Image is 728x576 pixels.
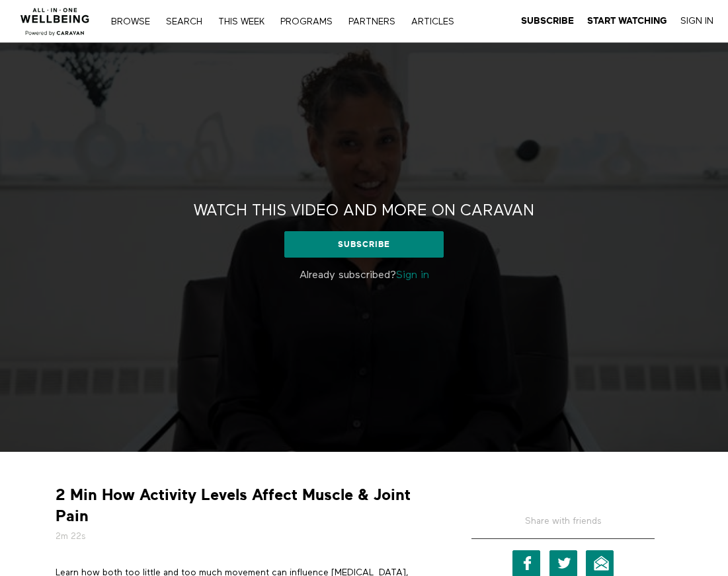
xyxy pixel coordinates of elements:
[521,15,574,27] a: Subscribe
[56,485,434,526] strong: 2 Min How Activity Levels Affect Muscle & Joint Pain
[284,231,443,258] a: Subscribe
[274,17,339,26] a: PROGRAMS
[342,17,402,26] a: PARTNERS
[56,530,434,543] h5: 2m 22s
[212,17,271,26] a: THIS WEEK
[194,201,534,221] h2: Watch this video and more on CARAVAN
[396,270,429,281] a: Sign in
[405,17,461,26] a: ARTICLES
[680,15,713,27] a: Sign In
[159,17,209,26] a: Search
[587,16,667,26] strong: Start Watching
[198,268,530,283] p: Already subscribed?
[471,515,654,538] h5: Share with friends
[521,16,574,26] strong: Subscribe
[104,15,460,28] nav: Primary
[104,17,157,26] a: Browse
[587,15,667,27] a: Start Watching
